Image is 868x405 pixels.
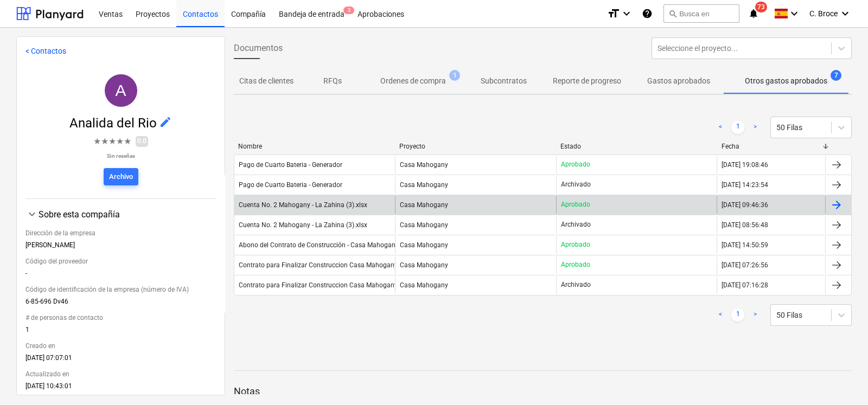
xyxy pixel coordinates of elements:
[714,121,727,134] a: Previous page
[755,2,767,12] span: 73
[400,281,448,289] span: Casa Mahogany
[239,241,399,249] div: Abono del Contrato de Construcción - Casa Mahogany
[399,143,552,150] div: Proyecto
[25,366,216,382] div: Actualizado en
[561,280,591,290] p: Archivado
[663,4,739,23] button: Busca en
[25,253,216,269] div: Código del proveedor
[561,200,590,209] p: Aprobado
[380,75,446,87] p: Ordenes de compra
[788,7,801,20] i: keyboard_arrow_down
[607,7,620,20] i: format_size
[561,260,590,269] p: Aprobado
[731,308,744,322] a: Page 1 is your current page
[69,115,159,131] span: Analida del Rio
[159,115,172,128] span: edit
[722,181,768,189] div: [DATE] 14:23:54
[814,353,868,405] div: Widget de chat
[722,241,768,249] div: [DATE] 14:50:59
[647,75,710,87] p: Gastos aprobados
[481,75,527,87] p: Subcontratos
[748,7,759,20] i: notifications
[722,143,821,150] div: Fecha
[108,135,116,148] span: ★
[620,7,633,20] i: keyboard_arrow_down
[25,225,216,241] div: Dirección de la empresa
[722,221,768,229] div: [DATE] 08:56:48
[722,161,768,169] div: [DATE] 19:08:46
[25,208,39,221] span: keyboard_arrow_down
[105,74,137,107] div: Analida
[115,81,126,99] span: A
[553,75,621,87] p: Reporte de progreso
[25,221,216,394] div: Sobre esta compañía
[831,70,841,81] span: 7
[722,201,768,209] div: [DATE] 09:46:36
[722,281,768,289] div: [DATE] 07:16:28
[722,261,768,269] div: [DATE] 07:26:56
[745,75,827,87] p: Otros gastos aprobados
[239,161,342,169] div: Pago de Cuarto Bateria - Generador
[25,208,216,221] div: Sobre esta compañía
[25,241,216,253] div: [PERSON_NAME]
[400,261,448,269] span: Casa Mahogany
[239,281,398,289] div: Contrato para Finalizar Construccion Casa Mahogany
[400,161,448,169] span: Casa Mahogany
[668,9,677,18] span: search
[239,181,342,189] div: Pago de Cuarto Bateria - Generador
[400,181,448,189] span: Casa Mahogany
[749,308,762,322] a: Next page
[239,201,367,209] div: Cuenta No. 2 Mahogany - La Zahina (3).xlsx
[320,75,346,87] p: RFQs
[109,171,133,183] div: Archivo
[93,152,148,159] p: Sin reseñas
[809,9,838,18] span: C. Broce
[239,261,398,269] div: Contrato para Finalizar Construccion Casa Mahogany
[25,298,216,310] div: 6-85-696 Dv46
[104,168,138,185] button: Archivo
[561,160,590,169] p: Aprobado
[714,308,727,322] a: Previous page
[561,240,590,249] p: Aprobado
[25,47,66,55] a: < Contactos
[25,269,216,281] div: -
[561,180,591,189] p: Archivado
[116,135,124,148] span: ★
[124,135,131,148] span: ★
[749,121,762,134] a: Next page
[238,143,391,150] div: Nombre
[239,221,367,229] div: Cuenta No. 2 Mahogany - La Zahina (3).xlsx
[560,143,713,150] div: Estado
[25,326,216,338] div: 1
[136,136,148,146] span: 0.0
[642,7,653,20] i: Base de conocimientos
[39,209,216,220] div: Sobre esta compañía
[25,281,216,298] div: Código de identificación de la empresa (número de IVA)
[25,382,216,394] div: [DATE] 10:43:01
[449,70,460,81] span: 1
[400,221,448,229] span: Casa Mahogany
[25,354,216,366] div: [DATE] 07:07:01
[239,75,293,87] p: Citas de clientes
[25,310,216,326] div: # de personas de contacto
[839,7,852,20] i: keyboard_arrow_down
[93,135,101,148] span: ★
[25,338,216,354] div: Creado en
[234,385,852,398] p: Notas
[731,121,744,134] a: Page 1 is your current page
[400,241,448,249] span: Casa Mahogany
[343,7,354,14] span: 3
[400,201,448,209] span: Casa Mahogany
[561,220,591,229] p: Archivado
[234,42,283,55] span: Documentos
[101,135,108,148] span: ★
[814,353,868,405] iframe: Chat Widget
